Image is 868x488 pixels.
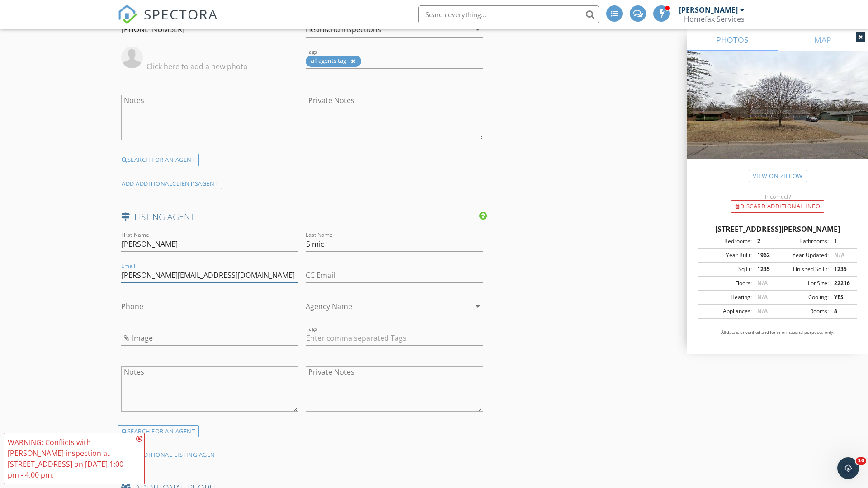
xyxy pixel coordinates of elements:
div: Bathrooms: [778,237,829,245]
span: client's [172,179,198,188]
div: WARNING: Conflicts with [PERSON_NAME] inspection at [STREET_ADDRESS] on [DATE] 1:00 pm - 4:00 pm. [8,437,133,480]
div: Year Updated: [778,251,829,259]
div: Year Built: [701,251,752,259]
span: N/A [757,293,768,301]
a: PHOTOS [687,29,778,51]
div: 8 [829,307,854,315]
div: Discard Additional info [731,200,824,213]
span: N/A [757,307,768,315]
div: all agents tag [306,56,361,67]
div: ADD ADDITIONAL AGENT [118,178,222,190]
span: 10 [856,457,866,465]
div: SEARCH FOR AN AGENT [118,425,199,438]
div: Incorrect? [687,193,868,200]
div: Floors: [701,279,752,287]
div: 22216 [829,279,854,287]
h4: LISTING AGENT [121,211,483,223]
div: Bedrooms: [701,237,752,245]
div: 2 [752,237,778,245]
input: Click here to add a new photo [121,59,298,74]
div: ADD ADDITIONAL LISTING AGENT [118,449,222,461]
p: All data is unverified and for informational purposes only. [698,329,857,336]
a: View on Zillow [749,170,807,182]
i: arrow_drop_down [472,301,483,312]
div: Appliances: [701,307,752,315]
div: Lot Size: [778,279,829,287]
input: Search everything... [418,5,599,23]
div: Heating: [701,293,752,301]
div: 1235 [829,265,854,273]
a: SPECTORA [118,12,218,31]
textarea: Notes [121,366,298,412]
img: streetview [687,51,868,181]
textarea: Notes [121,95,298,140]
a: MAP [778,29,868,51]
input: Image [121,331,298,346]
img: The Best Home Inspection Software - Spectora [118,5,137,24]
div: Homefax Services [684,14,745,23]
div: [PERSON_NAME] [679,5,738,14]
div: YES [829,293,854,301]
div: 1962 [752,251,778,259]
div: 1235 [752,265,778,273]
i: arrow_drop_down [472,24,483,35]
div: Cooling: [778,293,829,301]
span: N/A [834,251,844,259]
div: SEARCH FOR AN AGENT [118,154,199,166]
iframe: Intercom live chat [837,457,859,479]
img: default-user-f0147aede5fd5fa78ca7ade42f37bd4542148d508eef1c3d3ea960f66861d68b.jpg [121,47,143,68]
span: N/A [757,279,768,287]
div: Finished Sq Ft: [778,265,829,273]
div: 1 [829,237,854,245]
div: [STREET_ADDRESS][PERSON_NAME] [698,224,857,235]
div: Sq Ft: [701,265,752,273]
span: SPECTORA [144,5,218,23]
div: Rooms: [778,307,829,315]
